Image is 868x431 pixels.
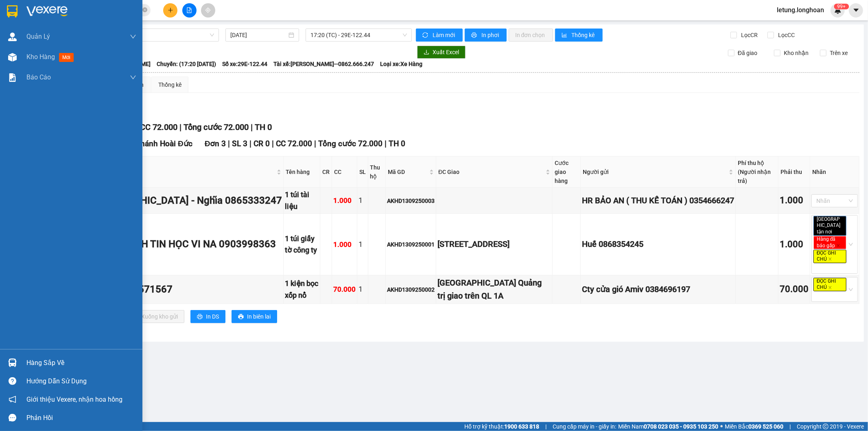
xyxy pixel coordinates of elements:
[555,29,603,42] button: bar-chartThống kê
[59,53,74,62] span: mới
[813,236,846,249] span: Hàng đã báo gấp
[8,33,17,41] img: warehouse-icon
[320,156,332,188] th: CR
[359,239,367,250] div: 1
[26,72,51,82] span: Báo cáo
[386,275,436,304] td: AKHD1309250002
[179,122,181,132] span: |
[471,32,478,39] span: printer
[314,139,316,148] span: |
[509,29,553,42] button: In đơn chọn
[433,48,459,57] span: Xuất Excel
[238,314,244,320] span: printer
[553,422,616,431] span: Cung cấp máy in - giấy in:
[422,32,429,39] span: sync
[735,48,761,57] span: Đã giao
[618,422,718,431] span: Miền Nam
[26,394,122,405] span: Giới thiệu Vexere, nhận hoa hồng
[8,358,17,367] img: warehouse-icon
[130,33,136,40] span: down
[9,377,16,385] span: question-circle
[388,167,428,176] span: Mã GD
[184,122,249,132] span: Tổng cước 72.000
[232,139,247,148] span: SL 3
[247,312,271,321] span: In biên lai
[778,156,810,188] th: Phải thu
[9,396,16,403] span: notification
[272,139,274,148] span: |
[230,31,287,40] input: 13/09/2025
[828,257,832,261] span: close
[849,3,863,18] button: caret-down
[222,59,267,68] span: Số xe: 29E-122.44
[780,237,809,252] div: 1.000
[416,29,463,42] button: syncLàm mới
[168,7,173,13] span: plus
[437,238,551,251] div: [STREET_ADDRESS]
[26,357,136,369] div: Hàng sắp về
[318,139,383,148] span: Tổng cước 72.000
[504,423,539,430] strong: 1900 633 818
[582,283,734,296] div: Cty cửa gió Amiv 0384696197
[813,278,846,291] span: ĐỌC GHI CHÚ
[140,122,177,132] span: CC 72.000
[285,233,319,256] div: 1 túi giấy tờ công ty
[9,414,16,422] span: message
[833,230,837,234] span: close
[386,214,436,275] td: AKHD1309250001
[333,284,356,295] div: 70.000
[285,189,319,212] div: 1 túi tài liệu
[142,7,147,12] span: close-circle
[276,139,312,148] span: CC 72.000
[273,59,374,68] span: Tài xế: [PERSON_NAME]--0862.666.247
[562,32,568,39] span: bar-chart
[781,48,812,57] span: Kho nhận
[836,244,840,248] span: close
[834,4,849,9] sup: 365
[748,423,783,430] strong: 0369 525 060
[387,240,435,249] div: AKHD1309250001
[545,422,547,431] span: |
[142,7,147,14] span: close-circle
[163,3,177,18] button: plus
[359,284,367,295] div: 1
[853,7,860,14] span: caret-down
[228,139,230,148] span: |
[583,167,727,176] span: Người gửi
[359,195,367,206] div: 1
[182,3,197,18] button: file-add
[813,250,846,263] span: ĐỌC GHI CHÚ
[333,195,356,206] div: 1.000
[644,423,718,430] strong: 0708 023 035 - 0935 103 250
[157,59,216,68] span: Chuyến: (17:20 [DATE])
[333,239,356,250] div: 1.000
[26,53,55,61] span: Kho hàng
[251,122,253,132] span: |
[725,422,783,431] span: Miền Bắc
[254,139,270,148] span: CR 0
[33,139,192,148] span: [GEOGRAPHIC_DATA]: VP An Khánh Hoài Đức
[823,424,829,429] span: copyright
[205,139,226,148] span: Đơn 3
[26,412,136,424] div: Phản hồi
[572,31,596,40] span: Thống kê
[387,196,435,205] div: AKHD1309250003
[126,310,184,323] button: downloadXuống kho gửi
[720,425,723,428] span: ⚪️
[736,156,778,188] th: Phí thu hộ (Người nhận trả)
[380,59,422,68] span: Loại xe: Xe Hàng
[738,31,759,40] span: Lọc CR
[8,53,17,62] img: warehouse-icon
[417,46,466,59] button: downloadXuất Excel
[770,5,831,15] span: letung.longhoan
[424,49,429,56] span: download
[190,310,225,323] button: printerIn DS
[26,31,50,42] span: Quản Lý
[26,375,136,387] div: Hướng dẫn sử dụng
[130,74,136,81] span: down
[828,286,832,290] span: close
[780,194,809,208] div: 1.000
[481,31,500,40] span: In phơi
[368,156,386,188] th: Thu hộ
[285,278,319,301] div: 1 kiện bọc xốp nổ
